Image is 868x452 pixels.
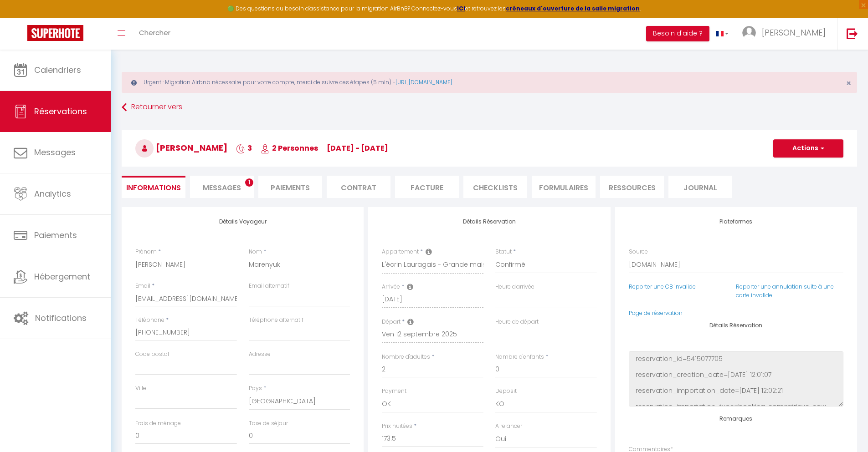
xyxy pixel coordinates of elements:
label: Heure d'arrivée [495,283,534,291]
label: Téléphone [135,316,164,325]
label: Prix nuitées [382,422,412,431]
span: Messages [203,183,241,193]
button: Actions [773,139,843,157]
button: Besoin d'aide ? [646,26,709,41]
label: Taxe de séjour [249,419,288,428]
label: Nombre d'adultes [382,353,430,361]
img: ... [742,26,756,40]
li: Informations [122,176,185,198]
label: Adresse [249,350,271,359]
a: créneaux d'ouverture de la salle migration [506,5,640,12]
label: Départ [382,318,401,326]
a: Retourner vers [122,99,857,116]
label: Heure de départ [495,318,539,326]
button: Close [846,79,851,87]
li: Contrat [327,176,390,198]
label: Email [135,282,150,290]
span: Calendriers [34,64,81,76]
span: × [846,77,851,89]
h4: Détails Réservation [382,218,596,225]
h4: Remarques [629,416,843,422]
h4: Détails Voyageur [135,218,350,225]
label: Nom [249,248,262,256]
span: Chercher [139,28,170,37]
span: Paiements [34,229,77,241]
label: Deposit [495,387,517,396]
button: Ouvrir le widget de chat LiveChat [7,4,35,31]
div: Urgent : Migration Airbnb nécessaire pour votre compte, merci de suivre ces étapes (5 min) - [122,72,857,93]
span: Analytics [34,188,71,199]
label: Téléphone alternatif [249,316,303,325]
li: Paiements [258,176,322,198]
a: ICI [457,5,465,12]
li: CHECKLISTS [463,176,527,198]
label: Pays [249,384,262,393]
label: Frais de ménage [135,419,181,428]
span: 3 [236,143,252,153]
label: Appartement [382,248,419,256]
label: Source [629,248,648,256]
label: Email alternatif [249,282,289,290]
a: [URL][DOMAIN_NAME] [395,78,452,86]
span: Hébergement [34,271,90,282]
a: Reporter une CB invalide [629,283,696,290]
li: Ressources [600,176,664,198]
label: Arrivée [382,283,400,291]
li: Facture [395,176,459,198]
h4: Détails Réservation [629,322,843,329]
span: Messages [34,147,76,158]
a: ... [PERSON_NAME] [735,18,837,50]
span: [PERSON_NAME] [135,142,227,153]
span: 2 Personnes [261,143,318,153]
img: logout [847,28,858,39]
a: Page de réservation [629,309,683,317]
img: Super Booking [27,25,83,41]
h4: Plateformes [629,218,843,225]
label: Code postal [135,350,169,359]
label: A relancer [495,422,522,431]
li: Journal [668,176,732,198]
span: Réservations [34,106,87,117]
span: Notifications [35,312,87,324]
label: Statut [495,248,512,256]
span: [PERSON_NAME] [762,27,826,38]
li: FORMULAIRES [532,176,596,198]
label: Ville [135,384,146,393]
span: [DATE] - [DATE] [327,143,388,153]
label: Payment [382,387,406,396]
label: Nombre d'enfants [495,353,544,361]
label: Prénom [135,248,157,256]
a: Reporter une annulation suite à une carte invalide [736,283,834,299]
span: 1 [245,178,253,187]
a: Chercher [132,18,177,50]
